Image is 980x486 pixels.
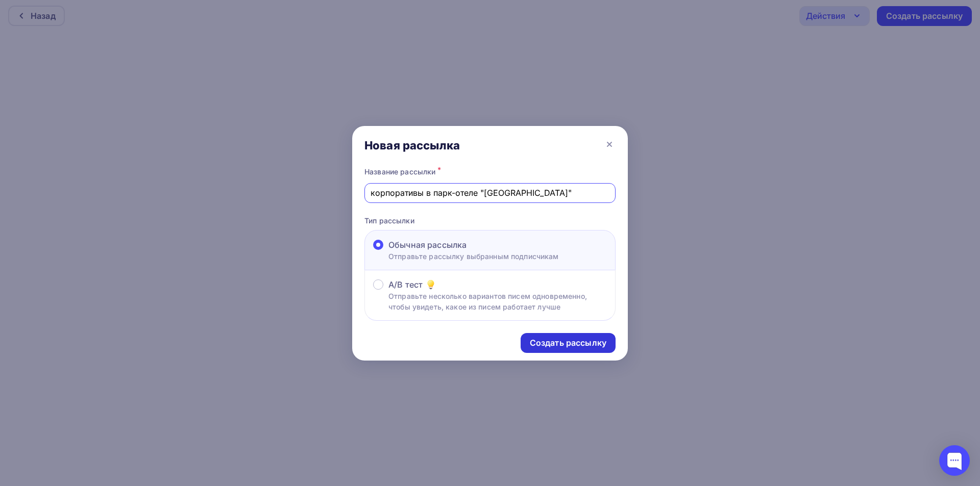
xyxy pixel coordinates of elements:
[388,239,467,251] span: Обычная рассылка
[371,187,610,199] input: Придумайте название рассылки
[364,165,616,179] div: Название рассылки
[388,278,423,291] span: A/B тест
[388,251,559,262] p: Отправьте рассылку выбранным подписчикам
[364,215,616,226] p: Тип рассылки
[388,291,607,312] p: Отправьте несколько вариантов писем одновременно, чтобы увидеть, какое из писем работает лучше
[530,337,606,349] div: Создать рассылку
[364,138,460,152] div: Новая рассылка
